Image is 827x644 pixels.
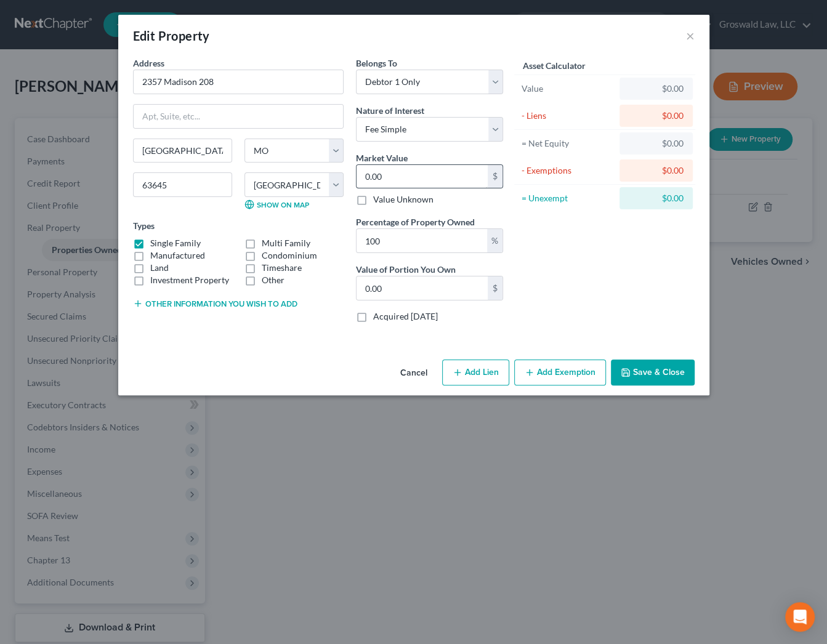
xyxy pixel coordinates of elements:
div: Value [522,83,615,95]
button: Add Lien [442,360,509,385]
label: Market Value [356,151,408,164]
div: $0.00 [629,110,683,122]
label: Manufactured [150,249,205,262]
div: - Liens [522,110,615,122]
label: Nature of Interest [356,104,424,117]
input: Apt, Suite, etc... [134,105,343,128]
div: Edit Property [133,27,210,44]
input: Enter zip... [133,172,232,197]
div: = Unexempt [522,192,615,204]
button: × [686,28,695,43]
input: 0.00 [357,165,488,188]
span: Address [133,58,164,68]
input: 0.00 [357,229,487,252]
div: $0.00 [629,164,683,177]
input: 0.00 [357,276,488,300]
label: Asset Calculator [523,59,586,72]
label: Types [133,219,155,232]
div: $ [488,276,502,300]
button: Cancel [390,361,437,385]
a: Show on Map [244,199,309,209]
div: $0.00 [629,192,683,204]
label: Value Unknown [373,193,434,206]
div: Open Intercom Messenger [785,602,815,632]
label: Other [262,274,284,286]
div: $0.00 [629,137,683,150]
label: Timeshare [262,262,302,274]
label: Condominium [262,249,317,262]
div: - Exemptions [522,164,615,177]
div: $0.00 [629,83,683,95]
label: Value of Portion You Own [356,263,456,276]
div: = Net Equity [522,137,615,150]
button: Save & Close [611,360,695,385]
label: Multi Family [262,237,310,249]
label: Land [150,262,169,274]
label: Single Family [150,237,201,249]
input: Enter address... [134,70,343,94]
label: Acquired [DATE] [373,310,438,323]
input: Enter city... [134,139,232,163]
div: $ [488,165,502,188]
label: Percentage of Property Owned [356,215,475,228]
label: Investment Property [150,274,229,286]
span: Belongs To [356,58,397,68]
button: Other information you wish to add [133,299,297,308]
div: % [487,229,502,252]
button: Add Exemption [514,360,606,385]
